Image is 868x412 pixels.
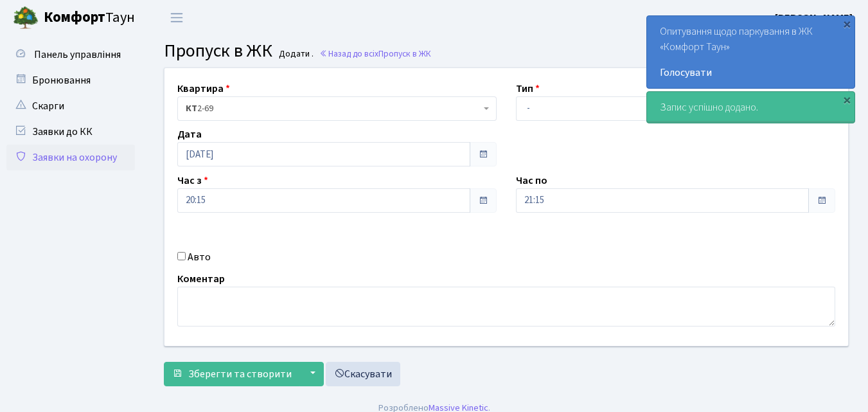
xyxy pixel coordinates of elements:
[44,7,105,28] b: Комфорт
[326,362,400,386] a: Скасувати
[6,119,135,145] a: Заявки до КК
[516,173,547,188] label: Час по
[6,67,135,93] a: Бронювання
[164,38,272,64] span: Пропуск в ЖК
[6,93,135,119] a: Скарги
[177,127,202,142] label: Дата
[660,65,842,80] a: Голосувати
[177,96,497,121] span: <b>КТ</b>&nbsp;&nbsp;&nbsp;&nbsp;2-69
[516,81,540,96] label: Тип
[13,5,39,31] img: logo.png
[647,92,855,123] div: Запис успішно додано.
[164,362,300,386] button: Зберегти та створити
[161,7,193,28] button: Переключити навігацію
[177,173,208,188] label: Час з
[319,48,431,60] a: Назад до всіхПропуск в ЖК
[44,7,135,29] span: Таун
[775,10,853,26] a: [PERSON_NAME]
[177,81,230,96] label: Квартира
[177,271,225,287] label: Коментар
[378,48,431,60] span: Пропуск в ЖК
[186,102,197,115] b: КТ
[188,367,292,381] span: Зберегти та створити
[6,145,135,170] a: Заявки на охорону
[840,93,853,106] div: ×
[840,17,853,30] div: ×
[6,42,135,67] a: Панель управління
[647,16,855,88] div: Опитування щодо паркування в ЖК «Комфорт Таун»
[188,249,211,265] label: Авто
[186,102,481,115] span: <b>КТ</b>&nbsp;&nbsp;&nbsp;&nbsp;2-69
[34,48,121,62] span: Панель управління
[276,49,314,60] small: Додати .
